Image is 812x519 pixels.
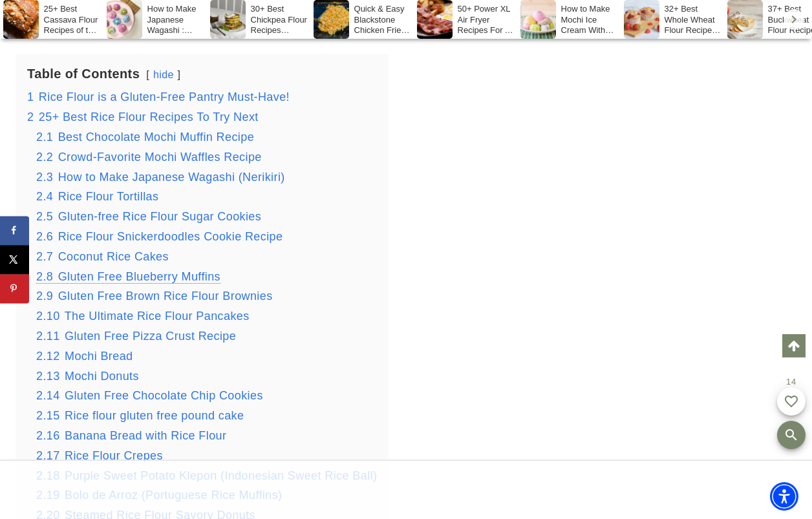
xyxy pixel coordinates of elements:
span: 2.9 [36,290,53,302]
a: hide [153,69,174,80]
span: 2.10 [36,310,60,323]
span: Rice Flour Tortillas [58,190,159,203]
a: 2.13 Mochi Donuts [36,370,139,383]
span: 25+ Best Rice Flour Recipes To Try Next [39,111,259,123]
span: 2.3 [36,171,53,184]
a: 2.9 Gluten Free Brown Rice Flour Brownies [36,290,273,302]
span: 2.12 [36,350,60,363]
span: The Ultimate Rice Flour Pancakes [65,310,250,323]
a: 2.7 Coconut Rice Cakes [36,250,169,263]
span: Rice flour gluten free pound cake [65,409,244,422]
span: Gluten Free Blueberry Muffins [58,270,220,283]
span: Rice Flour Snickerdoodles Cookie Recipe [58,230,283,243]
a: 2.17 Rice Flour Crepes [36,449,163,462]
span: Rice Flour Crepes [65,449,163,462]
a: 2.3 How to Make Japanese Wagashi (Nerikiri) [36,171,285,184]
span: Gluten Free Pizza Crust Recipe [65,330,236,343]
a: 2.15 Rice flour gluten free pound cake [36,409,244,422]
span: Gluten-free Rice Flour Sugar Cookies [58,210,262,223]
span: 2.1 [36,131,53,143]
span: Crowd-Favorite Mochi Waffles Recipe [58,151,262,164]
a: 2.6 Rice Flour Snickerdoodles Cookie Recipe [36,230,283,243]
span: 2.11 [36,330,60,343]
a: 2.12 Mochi Bread [36,350,133,363]
span: Gluten Free Brown Rice Flour Brownies [58,290,273,302]
span: Best Chocolate Mochi Muffin Recipe [58,131,254,143]
div: Accessibility Menu [770,482,798,511]
span: Gluten Free Chocolate Chip Cookies [65,389,263,402]
a: 2.1 Best Chocolate Mochi Muffin Recipe [36,131,254,143]
span: 1 [27,90,34,103]
b: Table of Contents [27,67,140,81]
iframe: Advertisement [303,474,509,506]
span: 2.17 [36,449,60,462]
a: 2.11 Gluten Free Pizza Crust Recipe [36,330,236,343]
a: Scroll to top [782,334,806,357]
a: 2.16 Banana Bread with Rice Flour [36,429,226,442]
span: 2.16 [36,429,60,442]
span: Banana Bread with Rice Flour [65,429,226,442]
span: How to Make Japanese Wagashi (Nerikiri) [58,171,285,184]
span: 2.8 [36,270,53,283]
span: 2.6 [36,230,53,243]
a: 2.4 Rice Flour Tortillas [36,190,158,203]
span: 2.13 [36,370,60,383]
span: 2.2 [36,151,53,164]
span: 2.5 [36,210,53,223]
span: 2.4 [36,190,53,203]
span: Mochi Bread [65,350,133,363]
a: 2.8 Gluten Free Blueberry Muffins [36,270,220,284]
span: 2.7 [36,250,53,263]
a: 2 25+ Best Rice Flour Recipes To Try Next [27,111,259,123]
a: 1 Rice Flour is a Gluten-Free Pantry Must-Have! [27,90,290,103]
a: 2.14 Gluten Free Chocolate Chip Cookies [36,389,263,402]
a: 2.5 Gluten-free Rice Flour Sugar Cookies [36,210,261,223]
a: 2.2 Crowd-Favorite Mochi Waffles Recipe [36,151,262,164]
span: Mochi Donuts [65,370,139,383]
span: Rice Flour is a Gluten-Free Pantry Must-Have! [39,90,290,103]
span: 2.15 [36,409,60,422]
span: Coconut Rice Cakes [58,250,169,263]
span: 2 [27,111,34,123]
span: 2.14 [36,389,60,402]
iframe: Advertisement [577,65,784,97]
a: 2.10 The Ultimate Rice Flour Pancakes [36,310,250,323]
